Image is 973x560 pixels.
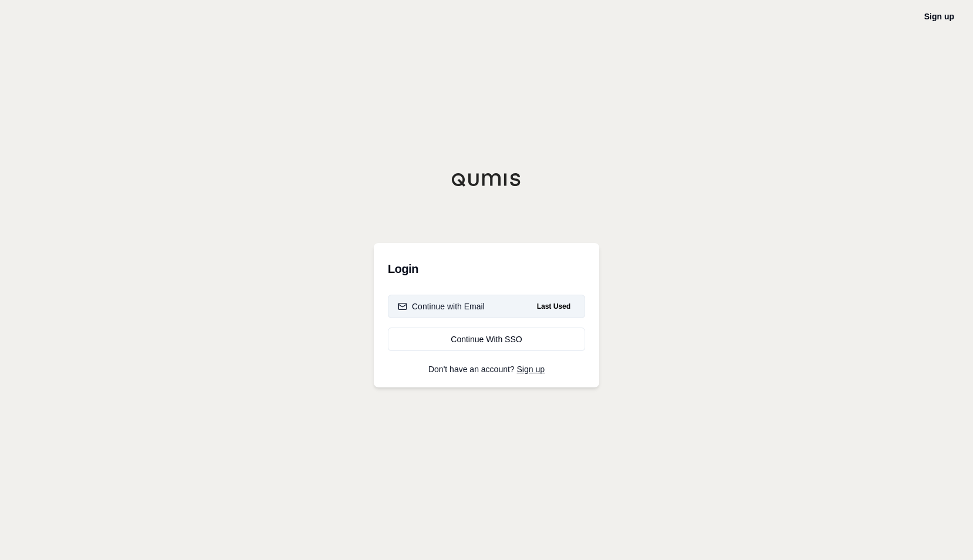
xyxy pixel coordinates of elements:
[388,365,585,373] p: Don't have an account?
[451,173,522,187] img: Qumis
[924,12,954,21] a: Sign up
[388,257,585,281] h3: Login
[398,301,485,312] div: Continue with Email
[398,333,575,345] div: Continue With SSO
[532,299,575,313] span: Last Used
[517,365,545,374] a: Sign up
[388,328,585,351] a: Continue With SSO
[388,295,585,318] button: Continue with EmailLast Used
